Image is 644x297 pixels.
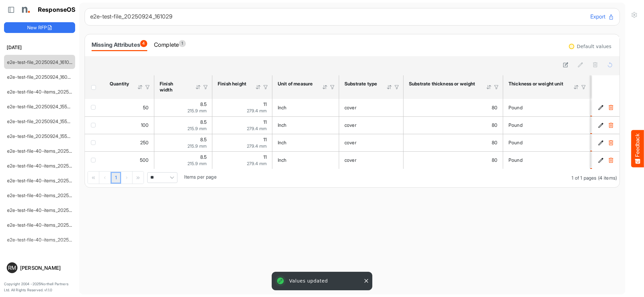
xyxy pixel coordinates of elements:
[200,101,207,107] span: 8.5
[592,99,621,116] td: 43d80cee-4883-4c00-80cc-63f186a4d451 is template cell Column Header
[272,151,339,169] td: Inch is template cell Column Header httpsnorthellcomontologiesmapping-rulesmeasurementhasunitofme...
[247,108,267,113] span: 279.4 mm
[278,157,287,163] span: Inch
[140,140,149,145] span: 250
[577,44,611,49] div: Default values
[339,116,404,134] td: cover is template cell Column Header httpsnorthellcomontologiesmapping-rulesmaterialhassubstratem...
[200,154,207,160] span: 8.5
[184,174,216,180] span: Items per page
[212,151,272,169] td: 11 is template cell Column Header httpsnorthellcomontologiesmapping-rulesmeasurementhasfinishsize...
[99,172,111,184] div: Go to previous page
[508,140,523,145] span: Pound
[508,122,523,128] span: Pound
[607,157,614,163] button: Delete
[85,116,104,134] td: checkbox
[212,116,272,134] td: 11 is template cell Column Header httpsnorthellcomontologiesmapping-rulesmeasurementhasfinishsize...
[38,6,76,13] h1: ResponseOS
[404,134,503,151] td: 80 is template cell Column Header httpsnorthellcomontologiesmapping-rulesmaterialhasmaterialthick...
[90,14,585,20] h6: e2e-test-file_20250924_161029
[85,134,104,151] td: checkbox
[503,99,590,116] td: Pound is template cell Column Header httpsnorthellcomontologiesmapping-rulesmaterialhasmaterialth...
[409,81,477,87] div: Substrate thickness or weight
[363,277,370,284] button: Close
[404,116,503,134] td: 80 is template cell Column Header httpsnorthellcomontologiesmapping-rulesmaterialhasmaterialthick...
[247,143,267,149] span: 279.4 mm
[7,89,98,95] a: e2e-test-file-40-items_20250924_160529
[339,134,404,151] td: cover is template cell Column Header httpsnorthellcomontologiesmapping-rulesmaterialhassubstratem...
[492,122,497,128] span: 80
[4,22,75,33] button: New RFP
[404,151,503,169] td: 80 is template cell Column Header httpsnorthellcomontologiesmapping-rulesmaterialhasmaterialthick...
[7,237,98,243] a: e2e-test-file-40-items_20250924_132534
[7,133,76,139] a: e2e-test-file_20250924_155648
[592,151,621,169] td: 032be974-3dde-48fb-b937-99cfe37fd44a is template cell Column Header
[7,148,98,154] a: e2e-test-file-40-items_20250924_155342
[110,81,128,87] div: Quantity
[597,104,604,111] button: Edit
[85,75,104,99] th: Header checkbox
[111,172,121,184] a: Page 1 of 1 Pages
[344,81,378,87] div: Substrate type
[607,122,614,128] button: Delete
[344,140,357,145] span: cover
[263,84,269,90] div: Filter Icon
[200,119,207,125] span: 8.5
[508,157,523,163] span: Pound
[7,74,74,80] a: e2e-test-file_20250924_160917
[278,140,287,145] span: Inch
[187,143,207,149] span: 215.9 mm
[503,151,590,169] td: Pound is template cell Column Header httpsnorthellcomontologiesmapping-rulesmaterialhasmaterialth...
[18,3,32,16] img: Northell
[247,126,267,131] span: 279.4 mm
[187,108,207,113] span: 215.9 mm
[508,81,565,87] div: Thickness or weight unit
[263,101,267,107] span: 11
[85,151,104,169] td: checkbox
[154,99,212,116] td: 8.5 is template cell Column Header httpsnorthellcomontologiesmapping-rulesmeasurementhasfinishsiz...
[187,126,207,131] span: 215.9 mm
[272,99,339,116] td: Inch is template cell Column Header httpsnorthellcomontologiesmapping-rulesmeasurementhasunitofme...
[104,116,154,134] td: 100 is template cell Column Header httpsnorthellcomontologiesmapping-rulesorderhasquantity
[592,116,621,134] td: 1a5b1dae-b9be-4f75-9c30-8118b0664a67 is template cell Column Header
[590,12,614,21] button: Export
[140,40,147,47] span: 4
[132,172,144,184] div: Go to last page
[278,105,287,110] span: Inch
[329,84,335,90] div: Filter Icon
[85,99,104,116] td: checkbox
[607,104,614,111] button: Delete
[7,104,74,109] a: e2e-test-file_20250924_155915
[344,105,357,110] span: cover
[263,119,267,125] span: 11
[145,84,151,90] div: Filter Icon
[104,99,154,116] td: 50 is template cell Column Header httpsnorthellcomontologiesmapping-rulesorderhasquantity
[179,40,186,47] span: 1
[273,273,371,289] div: Values updated
[339,151,404,169] td: cover is template cell Column Header httpsnorthellcomontologiesmapping-rulesmaterialhassubstratem...
[88,172,99,184] div: Go to first page
[160,81,186,93] div: Finish width
[394,84,400,90] div: Filter Icon
[508,105,523,110] span: Pound
[7,59,75,65] a: e2e-test-file_20250924_161029
[218,81,247,87] div: Finish height
[212,134,272,151] td: 11 is template cell Column Header httpsnorthellcomontologiesmapping-rulesmeasurementhasfinishsize...
[597,157,604,163] button: Edit
[344,157,357,163] span: cover
[503,116,590,134] td: Pound is template cell Column Header httpsnorthellcomontologiesmapping-rulesmaterialhasmaterialth...
[278,81,313,87] div: Unit of measure
[597,139,604,146] button: Edit
[247,161,267,166] span: 279.4 mm
[121,172,132,184] div: Go to next page
[404,99,503,116] td: 80 is template cell Column Header httpsnorthellcomontologiesmapping-rulesmaterialhasmaterialthick...
[492,140,497,145] span: 80
[7,207,98,213] a: e2e-test-file-40-items_20250924_134702
[154,40,186,49] div: Complete
[203,84,209,90] div: Filter Icon
[200,137,207,142] span: 8.5
[7,178,96,183] a: e2e-test-file-40-items_20250924_154112
[344,122,357,128] span: cover
[607,139,614,146] button: Delete
[263,154,267,160] span: 11
[85,169,620,187] div: Pager Container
